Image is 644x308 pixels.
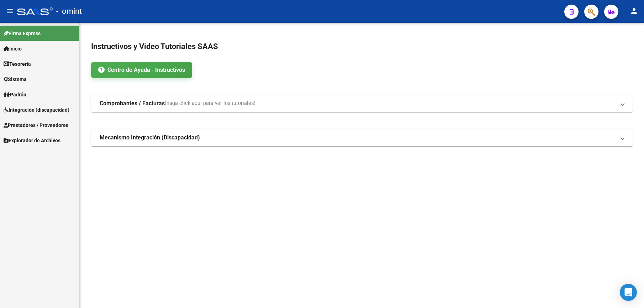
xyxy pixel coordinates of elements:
span: (haga click aquí para ver los tutoriales) [165,100,255,107]
mat-icon: menu [6,7,14,15]
span: Tesorería [4,60,31,68]
div: Open Intercom Messenger [620,284,637,301]
span: Integración (discapacidad) [4,106,69,114]
strong: Comprobantes / Facturas [100,100,165,107]
h2: Instructivos y Video Tutoriales SAAS [91,40,633,53]
span: Prestadores / Proveedores [4,121,68,129]
span: Firma Express [4,30,41,37]
a: Centro de Ayuda - Instructivos [91,62,192,78]
span: Explorador de Archivos [4,137,60,144]
span: - omint [56,4,82,19]
mat-expansion-panel-header: Mecanismo Integración (Discapacidad) [91,129,633,146]
span: Sistema [4,75,27,83]
strong: Mecanismo Integración (Discapacidad) [100,134,200,142]
mat-icon: person [630,7,638,15]
span: Padrón [4,91,26,99]
span: Inicio [4,45,22,53]
mat-expansion-panel-header: Comprobantes / Facturas(haga click aquí para ver los tutoriales) [91,95,633,112]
